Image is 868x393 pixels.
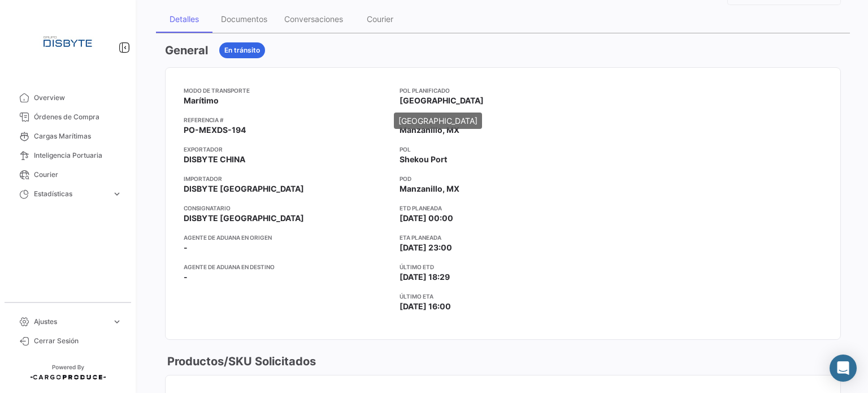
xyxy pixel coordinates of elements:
span: Overview [34,93,122,103]
a: Inteligencia Portuaria [9,146,127,165]
h3: Productos/SKU Solicitados [165,353,316,369]
app-card-info-title: Referencia # [184,115,390,124]
a: Overview [9,88,127,107]
span: Estadísticas [34,189,107,199]
app-card-info-title: POL Planificado [400,86,606,95]
span: [DATE] 16:00 [400,301,451,312]
span: expand_more [112,317,122,327]
app-card-info-title: POD [400,174,606,183]
app-card-info-title: Último ETA [400,292,606,301]
a: Courier [9,165,127,184]
span: Órdenes de Compra [34,112,122,122]
div: Courier [367,14,393,24]
span: [GEOGRAPHIC_DATA] [400,95,484,106]
span: [DATE] 23:00 [400,242,452,253]
span: DISBYTE [GEOGRAPHIC_DATA] [184,213,304,224]
span: Manzanillo, MX [400,183,459,195]
span: En tránsito [224,45,260,55]
span: Cargas Marítimas [34,131,122,141]
app-card-info-title: Último ETD [400,262,606,271]
div: Detalles [170,14,199,24]
span: PO-MEXDS-194 [184,124,246,136]
app-card-info-title: Agente de Aduana en Origen [184,233,390,242]
img: Logo+disbyte.jpeg [40,14,96,70]
app-card-info-title: ETA planeada [400,233,606,242]
span: DISBYTE [GEOGRAPHIC_DATA] [184,183,304,195]
app-card-info-title: Agente de Aduana en Destino [184,262,390,271]
div: [GEOGRAPHIC_DATA] [394,113,482,129]
div: Abrir Intercom Messenger [830,355,857,382]
span: - [184,271,188,283]
app-card-info-title: Modo de Transporte [184,86,390,95]
span: Marítimo [184,95,219,106]
app-card-info-title: POD Planificado [400,115,606,124]
app-card-info-title: POL [400,145,606,154]
span: - [184,242,188,253]
h3: General [165,42,208,58]
span: Cerrar Sesión [34,336,122,346]
app-card-info-title: Exportador [184,145,390,154]
div: Documentos [221,14,267,24]
span: Courier [34,170,122,180]
span: expand_more [112,189,122,199]
app-card-info-title: Importador [184,174,390,183]
a: Órdenes de Compra [9,107,127,127]
app-card-info-title: ETD planeada [400,204,606,213]
span: Inteligencia Portuaria [34,150,122,161]
span: [DATE] 18:29 [400,271,450,283]
span: DISBYTE CHINA [184,154,245,165]
span: Ajustes [34,317,107,327]
span: Shekou Port [400,154,447,165]
div: Conversaciones [284,14,343,24]
app-card-info-title: Consignatario [184,204,390,213]
a: Cargas Marítimas [9,127,127,146]
span: [DATE] 00:00 [400,213,453,224]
